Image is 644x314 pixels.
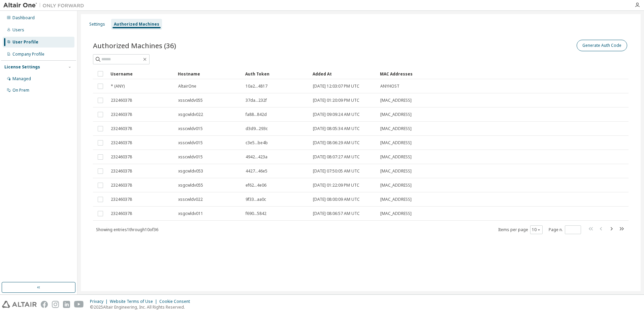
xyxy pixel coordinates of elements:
[96,227,158,232] span: Showing entries 1 through 10 of 36
[178,211,203,216] span: xsgcwldv011
[246,154,267,160] span: 4942...423a
[111,98,132,103] span: 232460378
[246,197,266,202] span: 9f33...aa0c
[12,52,44,57] div: Company Profile
[111,168,132,174] span: 232460378
[63,301,70,308] img: linkedin.svg
[246,211,266,216] span: f690...5842
[178,183,203,188] span: xsgcwldv055
[498,225,543,234] span: Items per page
[178,154,203,160] span: xsscwldv015
[380,112,412,117] span: [MAC_ADDRESS]
[111,211,132,216] span: 232460378
[313,154,360,160] span: [DATE] 08:07:27 AM UTC
[4,64,40,70] div: License Settings
[380,168,412,174] span: [MAC_ADDRESS]
[532,227,541,232] button: 10
[178,98,203,103] span: xsscwldv055
[74,301,84,308] img: youtube.svg
[12,39,38,45] div: User Profile
[246,168,267,174] span: 4427...46e5
[178,168,203,174] span: xsgcwldv053
[178,197,203,202] span: xsscwldv022
[178,68,240,79] div: Hostname
[89,22,105,27] div: Settings
[313,98,359,103] span: [DATE] 01:20:09 PM UTC
[380,211,412,216] span: [MAC_ADDRESS]
[246,140,268,146] span: c3e5...be4b
[245,68,307,79] div: Auth Token
[380,98,412,103] span: [MAC_ADDRESS]
[380,154,412,160] span: [MAC_ADDRESS]
[12,88,29,93] div: On Prem
[380,84,399,89] span: ANYHOST
[577,40,627,51] button: Generate Auth Code
[178,84,196,89] span: AltairOne
[178,126,203,131] span: xsscwldv015
[90,299,110,304] div: Privacy
[178,112,203,117] span: xsgcwldv022
[549,225,581,234] span: Page n.
[313,68,375,79] div: Added At
[52,301,59,308] img: instagram.svg
[110,299,159,304] div: Website Terms of Use
[380,140,412,146] span: [MAC_ADDRESS]
[2,301,37,308] img: altair_logo.svg
[114,22,159,27] div: Authorized Machines
[12,76,31,82] div: Managed
[111,154,132,160] span: 232460378
[246,84,267,89] span: 10a2...4817
[111,112,132,117] span: 232460378
[111,84,125,89] span: * (ANY)
[246,112,267,117] span: fa88...842d
[380,68,558,79] div: MAC Addresses
[246,98,267,103] span: 37da...232f
[313,126,360,131] span: [DATE] 08:05:34 AM UTC
[41,301,48,308] img: facebook.svg
[111,140,132,146] span: 232460378
[93,41,176,50] span: Authorized Machines (36)
[313,84,359,89] span: [DATE] 12:03:07 PM UTC
[110,68,172,79] div: Username
[159,299,194,304] div: Cookie Consent
[380,197,412,202] span: [MAC_ADDRESS]
[380,183,412,188] span: [MAC_ADDRESS]
[313,140,360,146] span: [DATE] 08:06:29 AM UTC
[380,126,412,131] span: [MAC_ADDRESS]
[12,27,24,33] div: Users
[313,112,360,117] span: [DATE] 09:09:24 AM UTC
[313,197,360,202] span: [DATE] 08:00:09 AM UTC
[90,304,194,310] p: © 2025 Altair Engineering, Inc. All Rights Reserved.
[111,197,132,202] span: 232460378
[111,126,132,131] span: 232460378
[12,15,35,21] div: Dashboard
[178,140,203,146] span: xsscwldv015
[313,183,359,188] span: [DATE] 01:22:09 PM UTC
[313,168,360,174] span: [DATE] 07:50:05 AM UTC
[111,183,132,188] span: 232460378
[246,183,266,188] span: ef62...4e06
[3,2,88,9] img: Altair One
[246,126,268,131] span: d3d9...293c
[313,211,360,216] span: [DATE] 08:06:57 AM UTC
